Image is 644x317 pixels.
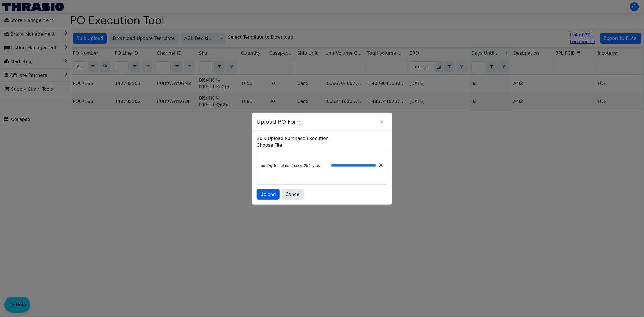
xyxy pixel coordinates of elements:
span: Upload PO Form [257,115,377,129]
span: addAglTemplate (1).csv, 254bytes [261,163,320,169]
span: Upload [260,191,276,198]
button: Cancel [282,189,304,200]
button: Upload [257,189,280,200]
label: Choose File [257,142,387,149]
button: Close [377,116,387,127]
span: Cancel [286,191,301,198]
p: Bulk Upload Purchase Execution [257,135,387,142]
